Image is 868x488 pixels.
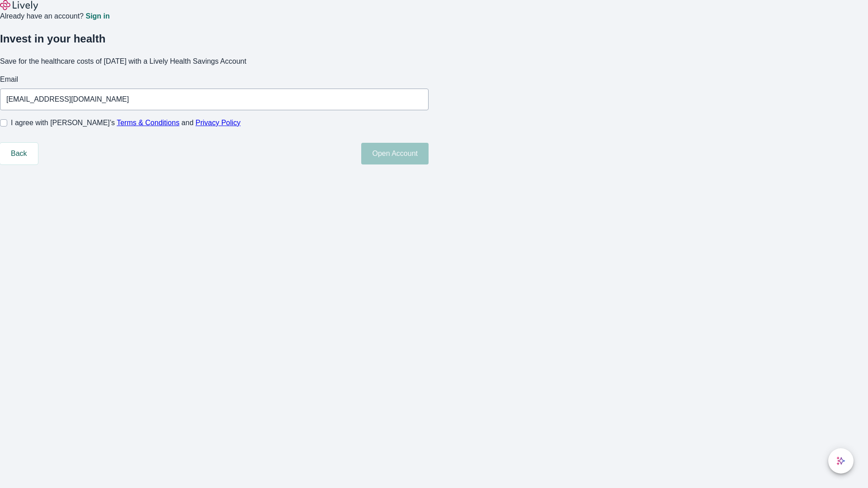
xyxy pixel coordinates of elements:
a: Sign in [85,13,109,20]
svg: Lively AI Assistant [836,456,845,465]
span: I agree with [PERSON_NAME]’s and [11,117,241,128]
a: Terms & Conditions [117,119,179,127]
a: Privacy Policy [196,119,241,127]
button: chat [828,448,854,474]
